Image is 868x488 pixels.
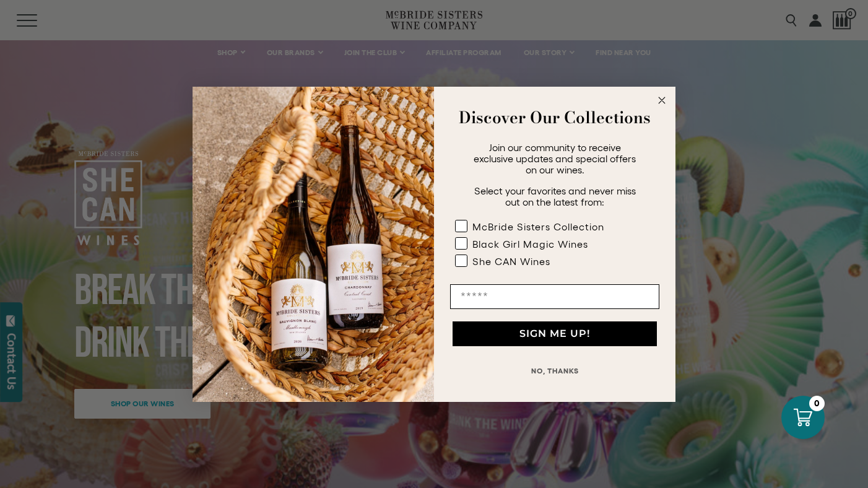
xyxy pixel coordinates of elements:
button: SIGN ME UP! [453,321,657,346]
div: She CAN Wines [472,256,550,267]
input: Email [450,284,659,309]
img: 42653730-7e35-4af7-a99d-12bf478283cf.jpeg [193,87,434,402]
button: Close dialog [654,93,669,108]
span: Join our community to receive exclusive updates and special offers on our wines. [474,142,636,175]
div: 0 [809,396,825,411]
button: NO, THANKS [450,359,659,383]
div: Black Girl Magic Wines [472,238,588,250]
div: McBride Sisters Collection [472,221,604,232]
strong: Discover Our Collections [459,105,651,129]
span: Select your favorites and never miss out on the latest from: [474,185,636,207]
